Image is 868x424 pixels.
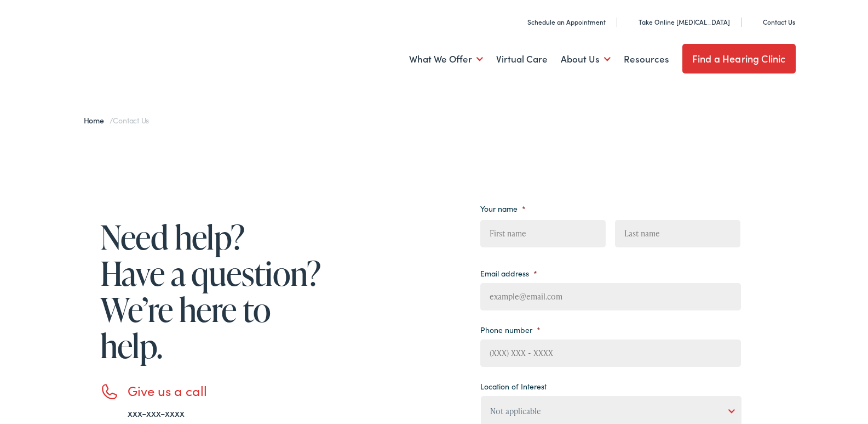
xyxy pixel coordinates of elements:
[128,383,325,399] h3: Give us a call
[480,268,537,278] label: Email address
[480,283,741,310] input: example@email.com
[515,17,606,26] a: Schedule an Appointment
[480,203,526,213] label: Your name
[751,16,758,27] img: utility icon
[84,115,110,126] a: Home
[84,115,150,126] span: /
[480,381,547,391] label: Location of Interest
[100,219,325,364] h1: Need help? Have a question? We’re here to help.
[624,39,669,80] a: Resources
[480,340,741,367] input: (XXX) XXX - XXXX
[751,17,795,26] a: Contact Us
[626,16,634,27] img: utility icon
[128,406,185,420] a: xxx-xxx-xxxx
[626,17,730,26] a: Take Online [MEDICAL_DATA]
[561,39,611,80] a: About Us
[496,39,548,80] a: Virtual Care
[409,39,483,80] a: What We Offer
[615,220,740,247] input: Last name
[480,220,606,247] input: First name
[515,16,523,27] img: utility icon
[480,325,541,335] label: Phone number
[113,115,149,126] span: Contact Us
[682,44,796,74] a: Find a Hearing Clinic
